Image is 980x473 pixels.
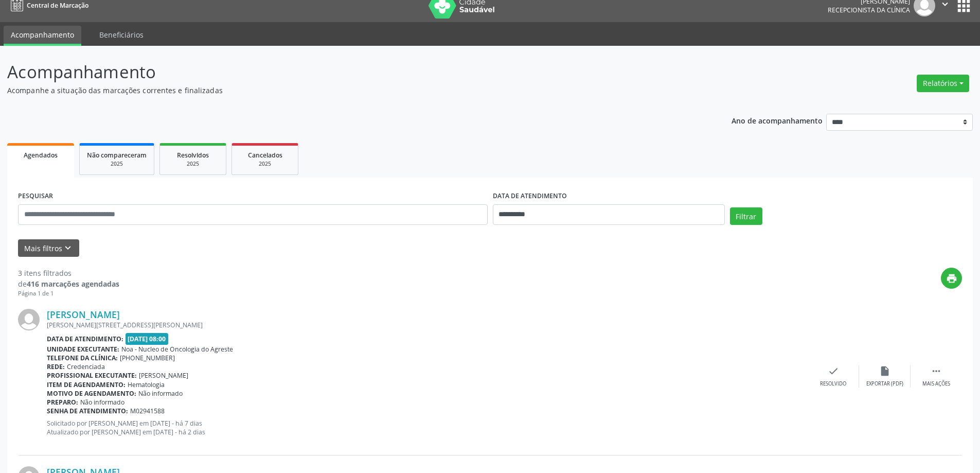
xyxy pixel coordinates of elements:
[917,75,969,92] button: Relatórios
[866,380,903,388] div: Exportar (PDF)
[128,380,165,389] span: Hematologia
[820,380,846,388] div: Resolvido
[47,354,118,362] b: Telefone da clínica:
[47,321,808,329] div: [PERSON_NAME][STREET_ADDRESS][PERSON_NAME]
[27,279,119,289] strong: 416 marcações agendadas
[47,419,808,436] p: Solicitado por [PERSON_NAME] em [DATE] - há 7 dias Atualizado por [PERSON_NAME] em [DATE] - há 2 ...
[67,362,105,371] span: Credenciada
[7,85,683,96] p: Acompanhe a situação das marcações correntes e finalizadas
[47,389,136,398] b: Motivo de agendamento:
[941,268,962,289] button: print
[126,333,169,345] span: [DATE] 08:00
[239,160,291,168] div: 2025
[18,309,40,330] img: img
[732,114,823,127] p: Ano de acompanhamento
[931,365,942,377] i: 
[18,268,119,278] div: 3 itens filtrados
[167,160,219,168] div: 2025
[138,389,183,398] span: Não informado
[24,151,58,160] span: Agendados
[4,26,81,46] a: Acompanhamento
[18,239,79,257] button: Mais filtroskeyboard_arrow_down
[47,398,78,407] b: Preparo:
[47,309,120,320] a: [PERSON_NAME]
[828,6,910,14] span: Recepcionista da clínica
[922,380,950,388] div: Mais ações
[47,371,137,380] b: Profissional executante:
[47,345,119,354] b: Unidade executante:
[18,188,53,204] label: PESQUISAR
[121,345,233,354] span: Noa - Nucleo de Oncologia do Agreste
[47,362,65,371] b: Rede:
[27,1,88,10] span: Central de Marcação
[87,160,147,168] div: 2025
[879,365,890,377] i: insert_drive_file
[730,207,762,225] button: Filtrar
[7,59,683,85] p: Acompanhamento
[47,335,123,343] b: Data de atendimento:
[120,354,175,362] span: [PHONE_NUMBER]
[18,278,119,289] div: de
[80,398,124,407] span: Não informado
[828,365,839,377] i: check
[47,407,128,415] b: Senha de atendimento:
[130,407,165,415] span: M02941588
[87,151,147,160] span: Não compareceram
[177,151,209,160] span: Resolvidos
[493,188,567,204] label: DATA DE ATENDIMENTO
[248,151,282,160] span: Cancelados
[92,26,151,44] a: Beneficiários
[62,242,74,254] i: keyboard_arrow_down
[47,380,126,389] b: Item de agendamento:
[18,289,119,298] div: Página 1 de 1
[139,371,188,380] span: [PERSON_NAME]
[946,273,957,284] i: print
